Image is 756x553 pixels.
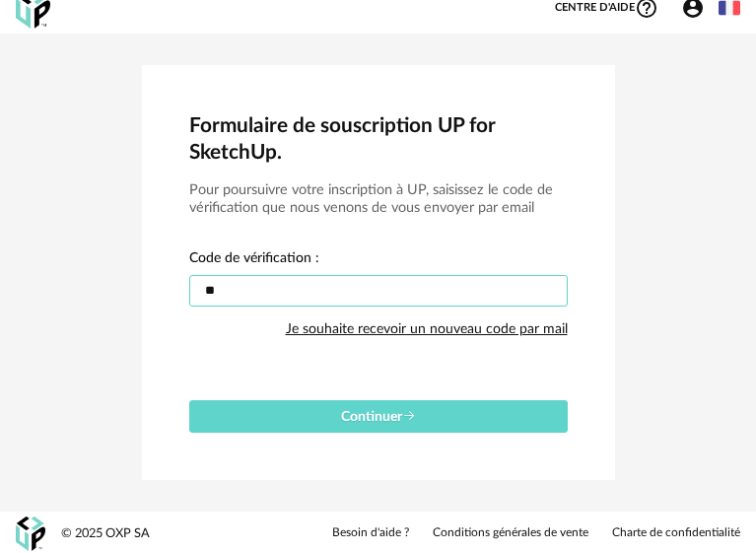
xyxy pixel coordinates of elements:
[341,410,416,424] span: Continuer
[61,525,150,542] div: © 2025 OXP SA
[433,525,588,541] a: Conditions générales de vente
[189,112,568,166] h2: Formulaire de souscription UP for SketchUp.
[16,517,45,551] img: OXP
[189,181,568,218] h3: Pour poursuivre votre inscription à UP, saisissez le code de vérification que nous venons de vous...
[612,525,740,541] a: Charte de confidentialité
[286,310,568,349] div: Je souhaite recevoir un nouveau code par mail
[189,400,568,433] button: Continuer
[332,525,409,541] a: Besoin d'aide ?
[189,251,319,269] label: Code de vérification :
